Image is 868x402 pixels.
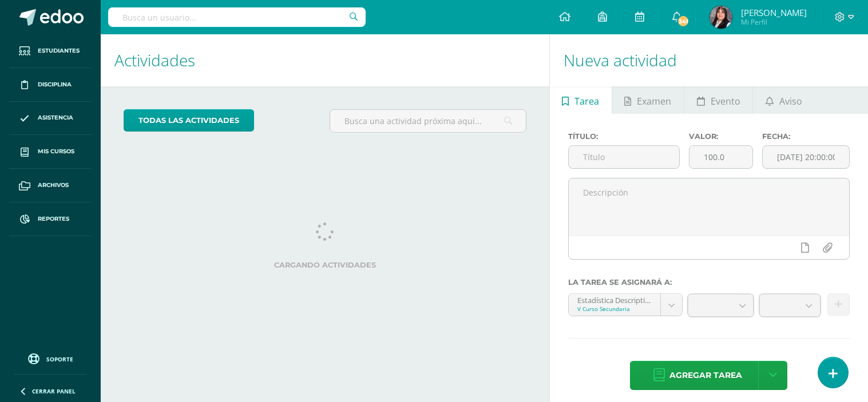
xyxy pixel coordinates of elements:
a: todas las Actividades [124,109,254,132]
label: La tarea se asignará a: [568,278,850,286]
span: [PERSON_NAME] [741,7,807,18]
span: Agregar tarea [669,361,742,389]
label: Cargando actividades [124,261,526,269]
a: Reportes [9,202,92,236]
span: Mis cursos [38,147,74,156]
span: Soporte [46,355,73,363]
a: Soporte [14,351,87,366]
h1: Nueva actividad [564,34,854,86]
span: Archivos [38,181,69,190]
span: Estudiantes [38,46,80,55]
input: Busca una actividad próxima aquí... [330,110,526,132]
a: Asistencia [9,102,92,136]
span: Mi Perfil [741,17,807,27]
div: Estadística Descriptiva 'A' [577,294,652,305]
span: Tarea [574,87,599,115]
span: 341 [677,15,689,27]
a: Aviso [753,86,814,114]
input: Busca un usuario... [108,7,366,27]
span: Examen [637,87,671,115]
label: Valor: [689,132,752,141]
a: Estudiantes [9,34,92,68]
a: Tarea [550,86,612,114]
input: Puntos máximos [689,146,752,168]
span: Disciplina [38,80,72,89]
label: Fecha: [762,132,850,141]
label: Título: [568,132,680,141]
span: Aviso [779,87,802,115]
input: Fecha de entrega [763,146,849,168]
a: Archivos [9,169,92,202]
a: Examen [612,86,684,114]
span: Asistencia [38,113,73,122]
div: V Curso Secundaria [577,305,652,313]
input: Título [569,146,680,168]
a: Estadística Descriptiva 'A'V Curso Secundaria [569,294,683,316]
a: Mis cursos [9,135,92,169]
span: Cerrar panel [32,387,76,395]
a: Evento [684,86,752,114]
a: Disciplina [9,68,92,102]
img: 3b45a564b887a0ac9b77d6386e5289b3.png [710,6,732,29]
span: Reportes [38,214,69,224]
span: Evento [711,87,740,115]
h1: Actividades [114,34,536,86]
